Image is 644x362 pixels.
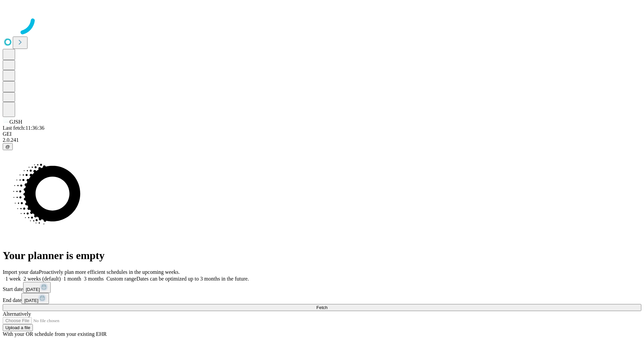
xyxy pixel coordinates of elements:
[316,305,327,310] span: Fetch
[3,125,44,131] span: Last fetch: 11:36:36
[3,331,107,337] span: With your OR schedule from your existing EHR
[24,298,38,303] span: [DATE]
[3,269,39,275] span: Import your data
[3,143,13,150] button: @
[3,131,641,137] div: GEI
[3,137,641,143] div: 2.0.241
[84,276,104,282] span: 3 months
[3,249,641,262] h1: Your planner is empty
[23,282,51,293] button: [DATE]
[5,144,10,149] span: @
[3,311,31,317] span: Alternatively
[3,304,641,311] button: Fetch
[5,276,21,282] span: 1 week
[23,276,61,282] span: 2 weeks (default)
[21,293,49,304] button: [DATE]
[63,276,81,282] span: 1 month
[3,324,33,331] button: Upload a file
[26,287,40,292] span: [DATE]
[106,276,136,282] span: Custom range
[3,282,641,293] div: Start date
[137,276,249,282] span: Dates can be optimized up to 3 months in the future.
[3,293,641,304] div: End date
[39,269,180,275] span: Proactively plan more efficient schedules in the upcoming weeks.
[9,119,22,125] span: GJSH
